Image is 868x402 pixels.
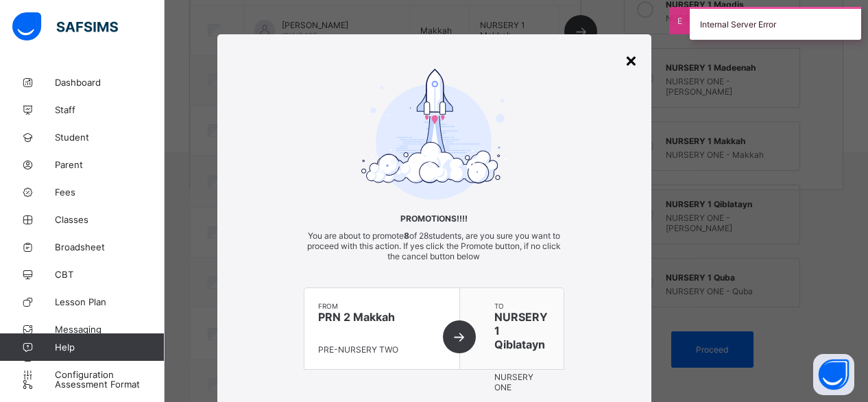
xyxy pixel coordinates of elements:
[12,12,118,41] img: safsims
[494,372,533,392] span: NURSERY ONE
[625,48,638,71] div: ×
[55,324,165,335] span: Messaging
[55,159,165,170] span: Parent
[55,269,165,280] span: CBT
[55,369,164,380] span: Configuration
[404,230,409,241] b: 8
[690,7,861,40] div: Internal Server Error
[494,302,550,310] span: to
[55,342,164,353] span: Help
[55,104,165,115] span: Staff
[55,241,165,252] span: Broadsheet
[55,187,165,198] span: Fees
[55,296,165,307] span: Lesson Plan
[55,132,165,143] span: Student
[318,344,398,355] span: PRE-NURSERY TWO
[304,213,564,224] span: Promotions!!!!
[318,302,446,310] span: from
[494,310,550,351] span: NURSERY 1 Qiblatayn
[55,214,165,225] span: Classes
[813,354,854,395] button: Open asap
[318,310,446,324] span: PRN 2 Makkah
[361,69,507,200] img: take-off-ready.7d5f222c871c783a555a8f88bc8e2a46.svg
[307,230,561,261] span: You are about to promote of 28 students, are you sure you want to proceed with this action. If ye...
[55,77,165,88] span: Dashboard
